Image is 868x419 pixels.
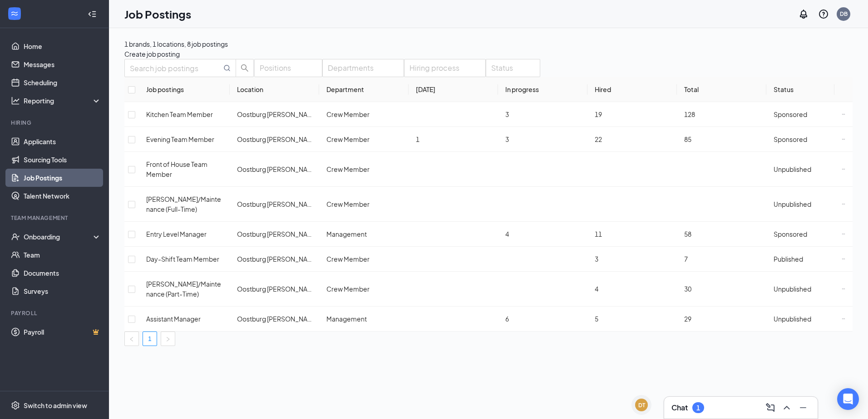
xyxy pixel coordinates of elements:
a: Home [24,37,101,55]
th: Status [766,77,834,102]
span: Kitchen Team Member [146,110,213,118]
span: Front of House Team Member [146,160,207,178]
span: 22 [595,135,602,143]
td: Crew Member [319,127,409,152]
span: 3 [505,135,509,143]
a: Team [24,246,101,264]
div: 1 [696,404,700,412]
span: 6 [505,315,509,323]
td: Crew Member [319,272,409,307]
h1: Job Postings [124,6,191,22]
h3: Chat [671,403,688,413]
span: Unpublished [774,285,811,293]
a: Surveys [24,282,101,300]
td: Crew Member [319,187,409,222]
span: Crew Member [326,255,370,263]
span: 29 [684,315,691,323]
svg: Ellipses [842,167,845,171]
span: search [236,64,253,72]
span: Crew Member [326,165,370,173]
th: Hired [587,77,677,102]
svg: Analysis [11,96,20,105]
td: Crew Member [319,152,409,187]
span: 4 [505,230,509,238]
th: In progress [498,77,587,102]
span: Sponsored [774,135,807,143]
span: [PERSON_NAME]/Maintenance (Full-Time) [146,195,221,213]
span: Management [326,230,367,238]
span: right [165,336,171,342]
td: Oostburg Culver's [230,187,319,222]
svg: UserCheck [11,232,20,241]
svg: WorkstreamLogo [10,9,19,18]
a: 1 [143,332,157,346]
svg: Ellipses [842,317,845,321]
span: 30 [684,285,691,293]
td: Oostburg Culver's [230,152,319,187]
span: 5 [595,315,598,323]
span: 58 [684,230,691,238]
td: Oostburg Culver's [230,102,319,127]
span: Crew Member [326,285,370,293]
div: Reporting [24,96,102,105]
span: Management [326,315,367,323]
svg: Ellipses [842,112,845,116]
div: Location [237,84,312,94]
td: Management [319,307,409,331]
a: Job Postings [24,169,101,187]
th: [DATE] [409,77,498,102]
p: 1 brands, 1 locations, 8 job postings [124,39,853,49]
span: Sponsored [774,110,807,118]
span: Evening Team Member [146,135,214,143]
div: Job postings [146,84,222,94]
span: Unpublished [774,165,811,173]
td: Management [319,222,409,247]
span: Published [774,255,803,263]
svg: QuestionInfo [818,9,829,19]
span: 85 [684,135,691,143]
td: Oostburg Culver's [230,307,319,331]
svg: Minimize [798,402,809,413]
a: Scheduling [24,73,101,92]
button: left [124,331,139,346]
a: Messages [24,55,101,73]
span: 3 [595,255,598,263]
span: Oostburg [PERSON_NAME] [237,110,319,118]
svg: Ellipses [842,202,845,206]
a: Applicants [24,132,101,151]
li: Previous Page [124,331,139,346]
button: Create job posting [124,49,180,59]
div: Open Intercom Messenger [837,388,859,410]
span: left [129,336,134,342]
span: Crew Member [326,200,370,208]
svg: Ellipses [842,137,845,141]
span: Day-Shift Team Member [146,255,219,263]
svg: Collapse [88,10,97,19]
span: Entry Level Manager [146,230,207,238]
span: Oostburg [PERSON_NAME] [237,285,319,293]
span: Oostburg [PERSON_NAME] [237,315,319,323]
span: 128 [684,110,695,118]
div: DT [638,401,645,409]
span: Unpublished [774,315,811,323]
td: Oostburg Culver's [230,272,319,307]
button: right [161,331,175,346]
td: Oostburg Culver's [230,127,319,152]
svg: Settings [11,401,20,410]
div: Payroll [11,309,99,317]
svg: Ellipses [842,287,845,291]
svg: MagnifyingGlass [223,64,231,72]
button: ChevronUp [779,400,794,415]
div: Onboarding [24,232,94,241]
span: 7 [684,255,688,263]
li: 1 [143,331,157,346]
svg: ChevronUp [781,402,792,413]
span: 11 [595,230,602,238]
span: Sponsored [774,230,807,238]
div: Team Management [11,214,99,222]
td: Oostburg Culver's [230,247,319,272]
span: Oostburg [PERSON_NAME] [237,255,319,263]
span: Oostburg [PERSON_NAME] [237,165,319,173]
div: Department [326,84,401,94]
svg: Notifications [798,9,809,19]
